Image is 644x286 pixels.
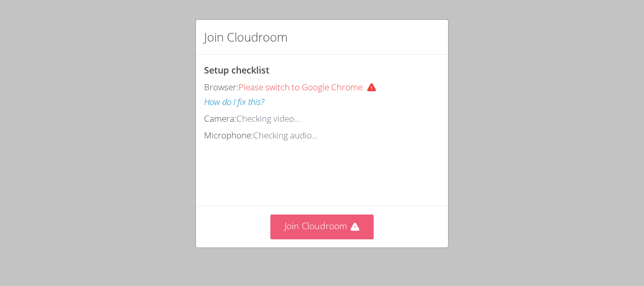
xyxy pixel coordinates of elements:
[204,81,238,93] span: Browser:
[204,64,269,76] span: Setup checklist
[238,81,381,93] span: Please switch to Google Chrome.
[253,129,318,141] span: Checking audio...
[236,113,300,124] span: Checking video...
[204,95,264,110] button: How do I fix this?
[204,129,253,141] span: Microphone:
[204,113,236,124] span: Camera:
[204,28,288,46] h2: Join Cloudroom
[270,214,374,239] button: Join Cloudroom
